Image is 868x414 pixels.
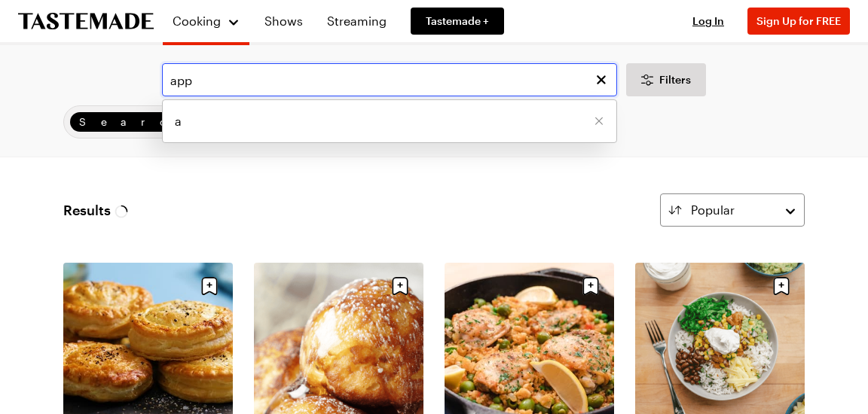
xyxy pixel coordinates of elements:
[678,14,738,29] button: Log In
[626,63,706,96] button: Desktop filters
[756,14,841,27] span: Sign Up for FREE
[767,272,796,300] button: Save recipe
[659,72,691,87] span: Filters
[386,272,414,300] button: Save recipe
[594,116,604,126] button: Remove [object Object]
[173,14,221,28] span: Cooking
[747,8,850,35] button: Sign Up for FREE
[195,272,224,300] button: Save recipe
[576,272,605,300] button: Save recipe
[660,193,805,227] button: Popular
[175,112,182,130] span: a
[692,14,724,27] span: Log In
[691,201,735,219] span: Popular
[426,14,489,29] span: Tastemade +
[593,72,610,88] button: Clear search
[18,13,154,30] a: To Tastemade Home Page
[79,114,265,130] span: Search: a
[63,199,129,221] span: Results
[411,8,504,35] a: Tastemade +
[172,6,240,36] button: Cooking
